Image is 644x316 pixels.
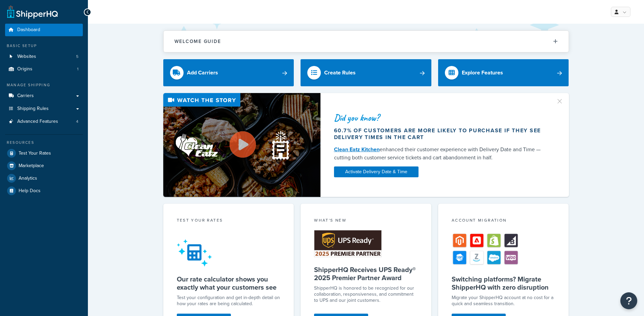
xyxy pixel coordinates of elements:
span: 5 [76,54,78,60]
div: Test your rates [177,217,281,225]
h2: Welcome Guide [174,39,221,44]
a: Clean Eatz Kitchen [334,145,380,153]
div: enhanced their customer experience with Delivery Date and Time — cutting both customer service ti... [334,145,548,162]
a: Websites5 [5,50,83,63]
span: Dashboard [17,27,40,33]
button: Welcome Guide [164,31,569,52]
div: Did you know? [334,113,548,122]
a: Carriers [5,90,83,102]
div: Account Migration [452,217,555,225]
a: Explore Features [438,59,569,86]
div: Explore Features [462,68,503,77]
a: Dashboard [5,24,83,36]
a: Help Docs [5,185,83,197]
p: ShipperHQ is honored to be recognized for our collaboration, responsiveness, and commitment to UP... [314,285,418,303]
span: Help Docs [19,188,41,194]
h5: ShipperHQ Receives UPS Ready® 2025 Premier Partner Award [314,266,418,282]
div: Create Rules [324,68,356,77]
img: Video thumbnail [163,93,320,197]
span: 4 [76,119,78,125]
a: Create Rules [301,59,431,86]
div: Add Carriers [187,68,218,77]
span: 1 [77,66,78,72]
a: Origins1 [5,63,83,75]
span: Test Your Rates [19,151,51,156]
h5: Our rate calculator shows you exactly what your customers see [177,275,281,291]
li: Websites [5,50,83,63]
span: Shipping Rules [17,106,49,112]
a: Shipping Rules [5,103,83,115]
span: Websites [17,54,36,60]
span: Advanced Features [17,119,58,125]
span: Marketplace [19,163,44,169]
a: Analytics [5,172,83,184]
a: Advanced Features4 [5,115,83,128]
a: Activate Delivery Date & Time [334,166,419,177]
div: 60.7% of customers are more likely to purchase if they see delivery times in the cart [334,127,548,141]
div: Manage Shipping [5,82,83,88]
li: Advanced Features [5,115,83,128]
h5: Switching platforms? Migrate ShipperHQ with zero disruption [452,275,555,291]
div: Migrate your ShipperHQ account at no cost for a quick and seamless transition. [452,295,555,307]
span: Origins [17,66,32,72]
a: Marketplace [5,160,83,172]
div: Basic Setup [5,43,83,49]
div: Resources [5,140,83,145]
button: Open Resource Center [620,292,637,309]
div: Test your configuration and get in-depth detail on how your rates are being calculated. [177,295,281,307]
div: What's New [314,217,418,225]
li: Origins [5,63,83,75]
a: Add Carriers [163,59,294,86]
span: Carriers [17,93,34,99]
span: Analytics [19,176,37,181]
a: Test Your Rates [5,147,83,159]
